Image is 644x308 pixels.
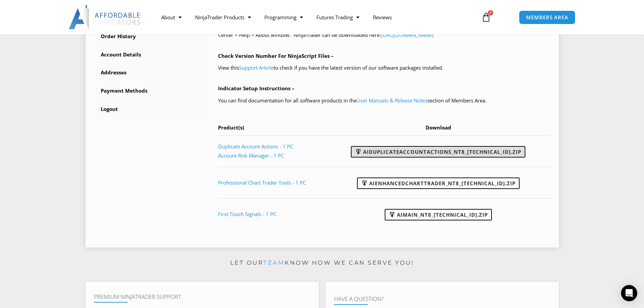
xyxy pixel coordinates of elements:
[154,9,474,25] nav: Menu
[218,152,284,159] a: Account Risk Manager - 1 PC
[94,82,208,100] a: Payment Methods
[94,46,208,64] a: Account Details
[69,5,141,29] img: LogoAI | Affordable Indicators – NinjaTrader
[94,293,310,300] h4: Premium NinjaTrader Support
[188,9,258,25] a: NinjaTrader Products
[366,9,399,25] a: Reviews
[218,143,293,150] a: Duplicate Account Actions - 1 PC
[310,9,366,25] a: Futures Trading
[94,100,208,118] a: Logout
[94,28,208,45] a: Order History
[218,52,334,59] b: Check Version Number For NinjaScript Files –
[218,63,550,73] p: View this to check if you have the latest version of our software packages installed.
[357,97,427,104] a: User Manuals & Release Notes
[426,124,451,131] span: Download
[621,285,637,301] div: Open Intercom Messenger
[263,259,285,266] a: team
[154,9,188,25] a: About
[351,146,525,158] a: AIDuplicateAccountActions_NT8_[TECHNICAL_ID].zip
[218,179,306,186] a: Professional Chart Trader Tools - 1 PC
[471,7,501,27] a: 0
[94,64,208,81] a: Addresses
[519,10,575,24] a: MEMBERS AREA
[218,211,276,217] a: First Touch Signals - 1 PC
[218,85,294,92] b: Indicator Setup Instructions –
[218,96,550,105] p: You can find documentation for all software products in the section of Members Area.
[258,9,310,25] a: Programming
[357,177,520,189] a: AIEnhancedChartTrader_NT8_[TECHNICAL_ID].zip
[86,258,559,268] p: Let our know how we can serve you!
[218,124,244,131] span: Product(s)
[334,295,550,302] h4: Have A Question?
[488,10,493,16] span: 0
[526,15,568,20] span: MEMBERS AREA
[385,209,492,220] a: AIMain_NT8_[TECHNICAL_ID].zip
[239,64,273,71] a: Support Article
[381,31,434,38] a: [URL][DOMAIN_NAME]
